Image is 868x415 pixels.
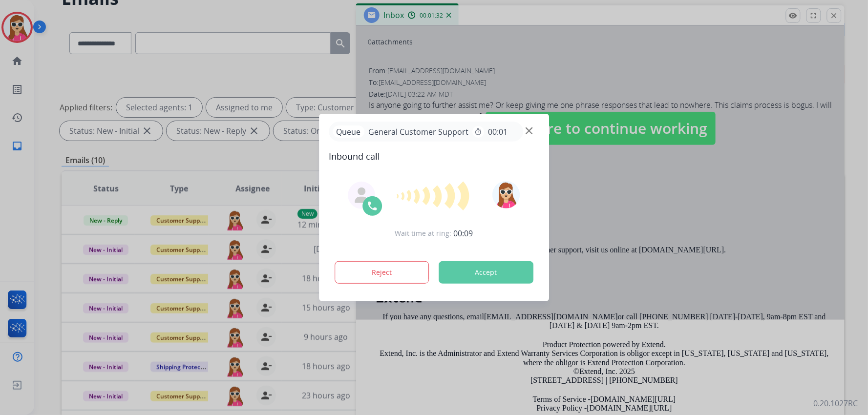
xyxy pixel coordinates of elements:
[439,261,533,284] button: Accept
[395,228,452,238] span: Wait time at ring:
[493,181,520,208] img: avatar
[526,127,533,135] img: close-button
[329,149,539,163] span: Inbound call
[366,200,378,212] img: call-icon
[364,126,472,138] span: General Customer Support
[333,125,364,138] p: Queue
[814,397,858,409] p: 0.20.1027RC
[474,128,482,136] mat-icon: timer
[335,261,429,284] button: Reject
[488,126,508,138] span: 00:01
[454,228,473,239] span: 00:09
[354,187,369,203] img: agent-avatar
